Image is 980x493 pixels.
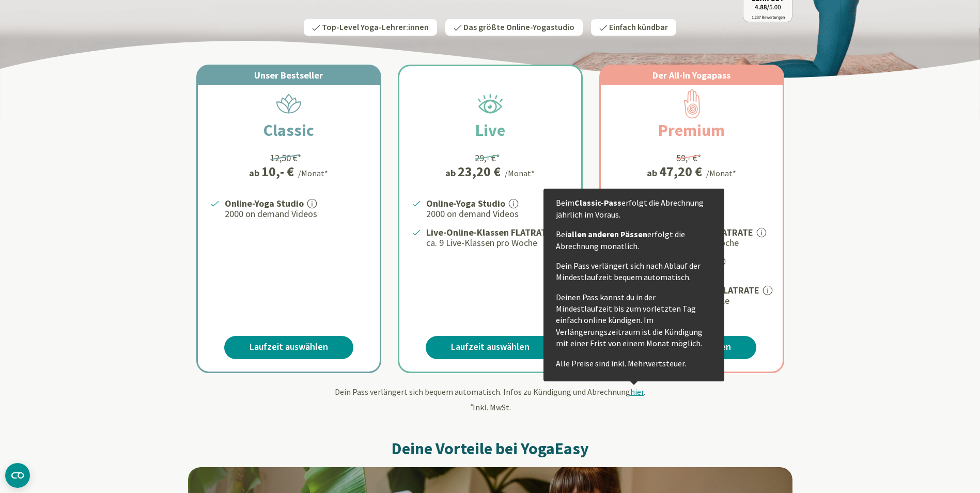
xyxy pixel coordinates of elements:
[426,197,505,209] strong: Online-Yoga Studio
[249,166,261,180] span: ab
[647,166,659,180] span: ab
[628,226,753,238] strong: Live-Online-Klassen FLATRATE
[298,167,328,179] div: /Monat*
[556,260,712,283] p: Dein Pass verlängert sich nach Ablauf der Mindestlaufzeit bequem automatisch.
[458,165,501,178] div: 23,20 €
[463,22,574,33] span: Das größte Online-Yogastudio
[450,118,530,143] h2: Live
[630,387,644,397] span: hier
[628,284,759,296] strong: Academy Lerninhalte FLATRATE
[475,151,500,165] div: 29,- €*
[254,69,323,81] span: Unser Bestseller
[574,197,621,208] strong: Classic-Pass
[567,229,647,239] strong: allen anderen Pässen
[188,438,792,459] h2: Deine Vorteile bei YogaEasy
[609,22,668,33] span: Einfach kündbar
[270,151,302,165] div: 12,50 €*
[5,463,30,488] button: CMP-Widget öffnen
[556,358,712,369] p: Alle Preise sind inkl. Mehrwertsteuer.
[322,22,429,33] span: Top-Level Yoga-Lehrer:innen
[426,226,552,238] strong: Live-Online-Klassen FLATRATE
[652,69,730,81] span: Der All-In Yogapass
[188,386,792,413] div: Dein Pass verlängert sich bequem automatisch. Infos zu Kündigung und Abrechnung . Inkl. MwSt.
[426,336,555,359] a: Laufzeit auswählen
[556,291,712,349] p: Deinen Pass kannst du in der Mindestlaufzeit bis zum vorletzten Tag einfach online kündigen. Im V...
[225,208,367,220] p: 2000 on demand Videos
[659,165,702,178] div: 47,20 €
[676,151,702,165] div: 59,- €*
[225,197,304,209] strong: Online-Yoga Studio
[556,228,712,252] p: Bei erfolgt die Abrechnung monatlich.
[426,208,569,220] p: 2000 on demand Videos
[224,336,353,359] a: Laufzeit auswählen
[426,237,569,249] p: ca. 9 Live-Klassen pro Woche
[261,165,294,178] div: 10,- €
[706,167,736,179] div: /Monat*
[633,118,750,143] h2: Premium
[239,118,339,143] h2: Classic
[556,197,712,220] p: Beim erfolgt die Abrechnung jährlich im Voraus.
[445,166,458,180] span: ab
[505,167,535,179] div: /Monat*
